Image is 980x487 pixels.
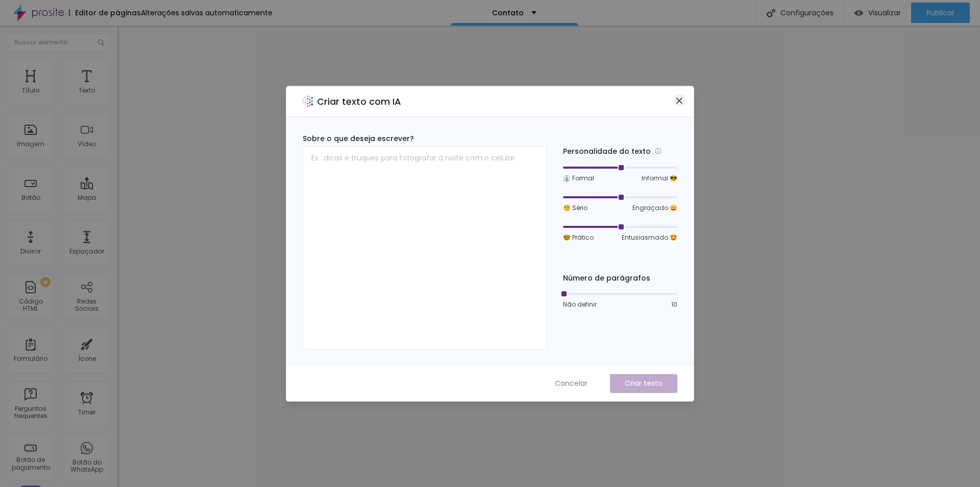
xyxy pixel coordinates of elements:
span: 10 [671,300,677,309]
button: Cancelar [545,374,598,393]
span: Cancelar [555,378,587,389]
div: Número de parágrafos [563,273,677,284]
span: Entusiasmado 🤩 [622,233,677,242]
span: close [675,97,683,105]
span: Não definir [563,300,597,309]
span: 🧐 Sério [563,203,587,213]
div: Sobre o que deseja escrever? [303,133,547,144]
span: Informal 😎 [642,174,677,183]
button: Close [674,95,685,106]
span: 🤓 Prático [563,233,594,242]
h2: Criar texto com IA [317,95,401,108]
button: Criar texto [610,374,677,393]
div: Personalidade do texto [563,146,677,157]
span: 👔 Formal [563,174,594,183]
span: Engraçado 😄 [632,203,677,213]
